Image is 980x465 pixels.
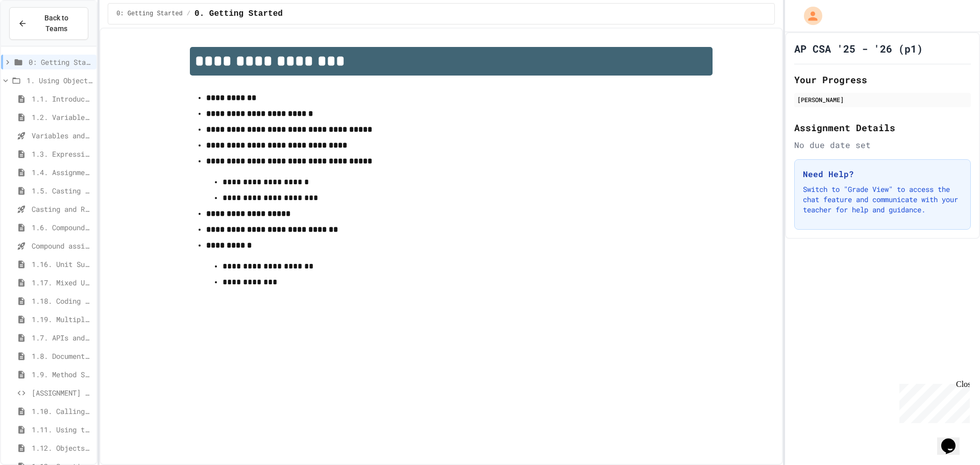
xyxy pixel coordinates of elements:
[32,369,92,380] span: 1.9. Method Signatures
[32,424,92,435] span: 1.11. Using the Math Class
[32,240,92,251] span: Compound assignment operators - Quiz
[803,168,962,180] h3: Need Help?
[32,259,92,270] span: 1.16. Unit Summary 1a (1.1-1.6)
[32,167,92,178] span: 1.4. Assignment and Input
[32,296,92,306] span: 1.18. Coding Practice 1a (1.1-1.6)
[937,424,970,455] iframe: chat widget
[9,7,88,40] button: Back to Teams
[803,184,962,215] p: Switch to "Grade View" to access the chat feature and communicate with your teacher for help and ...
[32,314,92,325] span: 1.19. Multiple Choice Exercises for Unit 1a (1.1-1.6)
[797,95,968,104] div: [PERSON_NAME]
[793,4,825,28] div: My Account
[194,8,283,20] span: 0. Getting Started
[32,277,92,288] span: 1.17. Mixed Up Code Practice 1.1-1.6
[29,57,92,67] span: 0: Getting Started
[32,149,92,159] span: 1.3. Expressions and Output [New]
[32,351,92,361] span: 1.8. Documentation with Comments and Preconditions
[794,72,971,87] h2: Your Progress
[794,41,923,56] h1: AP CSA '25 - '26 (p1)
[794,139,971,151] div: No due date set
[794,120,971,135] h2: Assignment Details
[32,443,92,453] span: 1.12. Objects - Instances of Classes
[187,10,190,18] span: /
[27,75,92,86] span: 1. Using Objects and Methods
[33,13,80,34] span: Back to Teams
[32,332,92,343] span: 1.7. APIs and Libraries
[32,112,92,123] span: 1.2. Variables and Data Types
[895,380,970,423] iframe: chat widget
[32,130,92,141] span: Variables and Data Types - Quiz
[32,185,92,196] span: 1.5. Casting and Ranges of Values
[32,406,92,417] span: 1.10. Calling Class Methods
[32,204,92,214] span: Casting and Ranges of variables - Quiz
[32,387,92,398] span: [ASSIGNMENT] Name Generator Tool (LO5)
[32,93,92,104] span: 1.1. Introduction to Algorithms, Programming, and Compilers
[116,10,183,18] span: 0: Getting Started
[4,4,70,65] div: Chat with us now!Close
[32,222,92,233] span: 1.6. Compound Assignment Operators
